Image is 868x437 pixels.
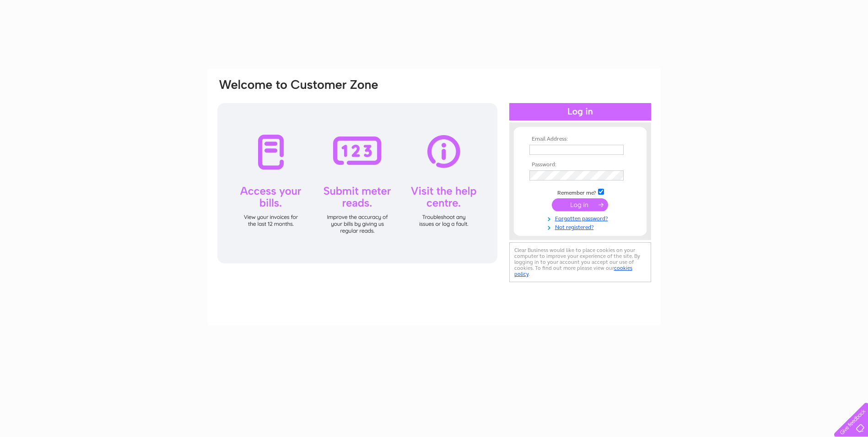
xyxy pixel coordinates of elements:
[527,136,633,142] th: Email Address:
[514,265,632,277] a: cookies policy
[527,162,633,168] th: Password:
[509,242,651,282] div: Clear Business would like to place cookies on your computer to improve your experience of the sit...
[529,213,633,222] a: Forgotten password?
[552,198,608,211] input: Submit
[529,222,633,231] a: Not registered?
[527,187,633,197] td: Remember me?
